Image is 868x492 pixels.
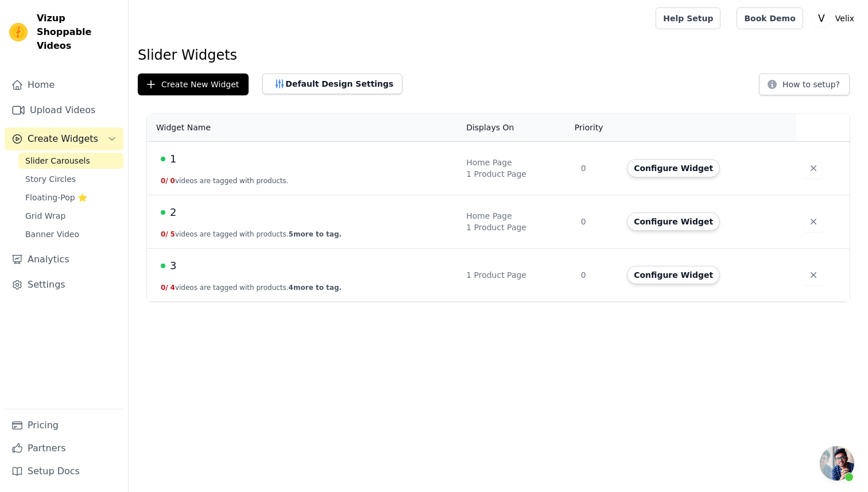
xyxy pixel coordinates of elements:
[262,73,402,94] button: Default Design Settings
[161,157,165,161] span: Live Published
[459,114,574,142] th: Displays On
[5,437,123,460] a: Partners
[737,7,803,29] a: Book Demo
[18,226,123,242] a: Banner Video
[138,46,859,64] h1: Slider Widgets
[803,265,824,285] button: Delete widget
[25,210,65,222] span: Grid Wrap
[5,460,123,483] a: Setup Docs
[138,73,249,95] button: Create New Widget
[147,114,459,142] th: Widget Name
[37,11,119,53] span: Vizup Shoppable Videos
[170,230,175,238] span: 5
[18,189,123,206] a: Floating-Pop ⭐
[466,168,567,180] div: 1 Product Page
[161,230,342,239] button: 0/ 5videos are tagged with products.5more to tag.
[627,212,720,231] button: Configure Widget
[466,269,567,281] div: 1 Product Page
[466,157,567,168] div: Home Page
[25,192,87,203] span: Floating-Pop ⭐
[161,284,168,292] span: 0 /
[18,171,123,187] a: Story Circles
[627,266,720,284] button: Configure Widget
[5,99,123,122] a: Upload Videos
[28,132,98,146] span: Create Widgets
[5,73,123,96] a: Home
[5,127,123,150] button: Create Widgets
[803,211,824,232] button: Delete widget
[803,158,824,179] button: Delete widget
[170,151,176,167] span: 1
[5,414,123,437] a: Pricing
[759,82,850,92] a: How to setup?
[812,8,859,29] button: V Velix
[5,273,123,296] a: Settings
[18,208,123,224] a: Grid Wrap
[831,8,859,29] p: Velix
[161,230,168,238] span: 0 /
[627,159,720,177] button: Configure Widget
[574,142,620,195] td: 0
[5,248,123,271] a: Analytics
[574,114,620,142] th: Priority
[25,228,79,240] span: Banner Video
[161,177,168,185] span: 0 /
[289,230,342,238] span: 5 more to tag.
[18,153,123,169] a: Slider Carousels
[820,446,854,481] a: Open chat
[170,284,175,292] span: 4
[759,73,850,95] button: How to setup?
[9,23,28,41] img: Vizup
[161,210,165,215] span: Live Published
[170,177,175,185] span: 0
[170,258,176,274] span: 3
[170,204,176,220] span: 2
[25,173,76,185] span: Story Circles
[574,249,620,302] td: 0
[25,155,90,166] span: Slider Carousels
[466,210,567,222] div: Home Page
[161,264,165,268] span: Live Published
[161,176,289,185] button: 0/ 0videos are tagged with products.
[161,283,342,292] button: 0/ 4videos are tagged with products.4more to tag.
[574,195,620,249] td: 0
[656,7,720,29] a: Help Setup
[818,13,825,24] text: V
[289,284,342,292] span: 4 more to tag.
[466,222,567,233] div: 1 Product Page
